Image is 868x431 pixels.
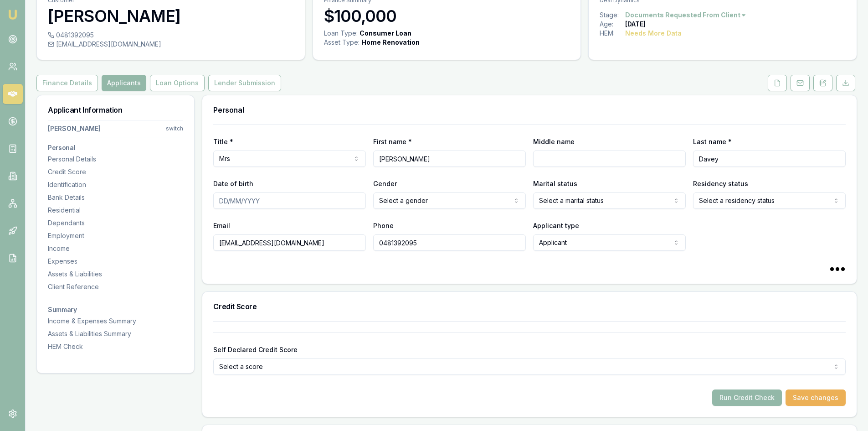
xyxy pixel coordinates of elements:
div: Assets & Liabilities [48,270,183,279]
div: Residential [48,206,183,215]
div: Asset Type : [324,38,360,47]
div: Home Renovation [361,38,420,47]
label: Date of birth [213,180,253,187]
button: Save changes [786,389,846,406]
label: Self Declared Credit Score [213,346,298,353]
div: Assets & Liabilities Summary [48,329,183,338]
div: HEM Check [48,342,183,351]
input: 0431 234 567 [373,234,526,251]
div: Needs More Data [625,29,682,38]
h3: $100,000 [324,7,570,25]
label: Phone [373,222,394,229]
div: Income [48,244,183,253]
img: emu-icon-u.png [7,9,18,20]
label: Gender [373,180,397,187]
label: Last name * [693,138,732,145]
div: switch [166,125,183,132]
button: Documents Requested From Client [625,10,747,20]
input: DD/MM/YYYY [213,192,366,209]
div: [EMAIL_ADDRESS][DOMAIN_NAME] [48,40,294,49]
div: Employment [48,231,183,240]
label: Title * [213,138,233,145]
div: Dependants [48,218,183,228]
div: Consumer Loan [360,29,411,38]
h3: [PERSON_NAME] [48,7,294,25]
div: Loan Type: [324,29,358,38]
div: [PERSON_NAME] [48,124,101,133]
h3: Summary [48,306,183,313]
label: Residency status [693,180,748,187]
div: Stage: [600,10,625,20]
a: Finance Details [36,75,100,91]
button: Applicants [102,75,146,91]
div: Credit Score [48,167,183,177]
button: Run Credit Check [712,389,782,406]
h3: Personal [48,145,183,151]
a: Lender Submission [206,75,283,91]
div: Income & Expenses Summary [48,317,183,326]
label: Marital status [533,180,577,187]
div: Client Reference [48,282,183,291]
div: Identification [48,180,183,189]
h3: Personal [213,106,846,114]
button: Finance Details [36,75,98,91]
div: HEM: [600,29,625,38]
div: Age: [600,20,625,29]
div: Bank Details [48,193,183,202]
a: Loan Options [148,75,206,91]
h3: Credit Score [213,303,846,310]
button: Loan Options [150,75,205,91]
h3: Applicant Information [48,106,183,114]
label: First name * [373,138,412,145]
label: Middle name [533,138,575,145]
label: Applicant type [533,222,579,229]
div: [DATE] [625,20,646,29]
div: Expenses [48,257,183,266]
label: Email [213,222,230,229]
a: Applicants [100,75,148,91]
div: Personal Details [48,155,183,164]
div: 0481392095 [48,31,294,40]
button: Lender Submission [208,75,281,91]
